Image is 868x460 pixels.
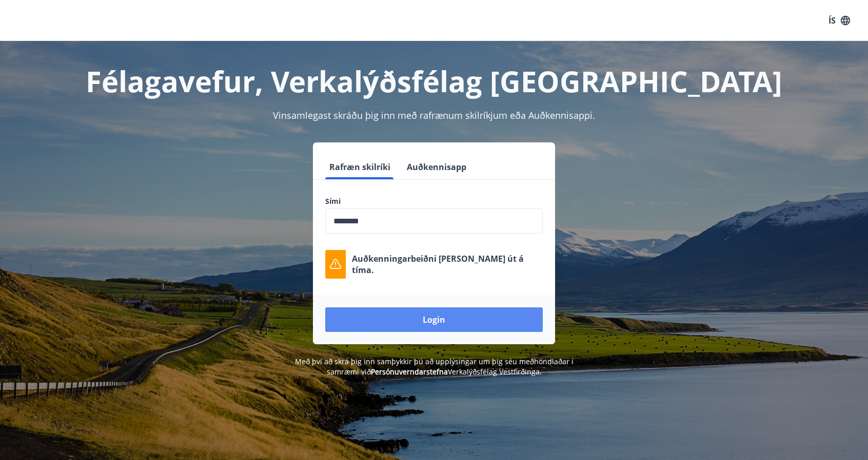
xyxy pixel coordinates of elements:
[403,155,470,179] button: Auðkennisapp
[352,253,543,276] p: Auðkenningarbeiðni [PERSON_NAME] út á tíma.
[371,367,448,377] a: Persónuverndarstefna
[295,357,574,377] span: Með því að skrá þig inn samþykkir þú að upplýsingar um þig séu meðhöndlaðar í samræmi við Verkalý...
[77,61,791,100] h1: Félagavefur, Verkalýðsfélag [GEOGRAPHIC_DATA]
[823,11,856,30] button: ÍS
[273,109,595,121] span: Vinsamlegast skráðu þig inn með rafrænum skilríkjum eða Auðkennisappi.
[325,307,543,332] button: Login
[325,155,394,179] button: Rafræn skilríki
[325,196,543,206] label: Sími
